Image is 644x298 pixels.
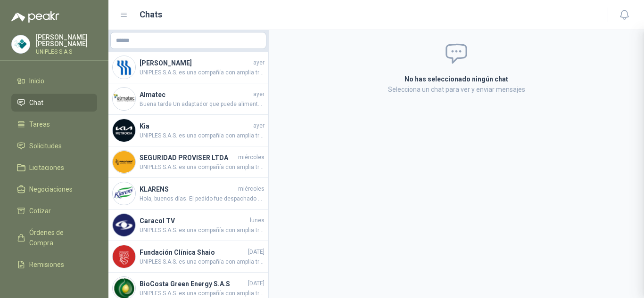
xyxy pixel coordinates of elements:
[29,259,64,270] span: Remisiones
[29,97,43,108] span: Chat
[29,184,73,194] span: Negociaciones
[29,141,62,151] span: Solicitudes
[11,94,97,112] a: Chat
[11,137,97,155] a: Solicitudes
[29,206,51,216] span: Cotizar
[11,72,97,90] a: Inicio
[36,49,97,55] p: UNIPLES S.A.S
[29,76,44,86] span: Inicio
[11,256,97,274] a: Remisiones
[140,8,162,21] h1: Chats
[12,35,30,53] img: Company Logo
[11,159,97,177] a: Licitaciones
[11,224,97,252] a: Órdenes de Compra
[29,162,64,173] span: Licitaciones
[36,34,97,47] p: [PERSON_NAME] [PERSON_NAME]
[29,227,88,248] span: Órdenes de Compra
[11,202,97,220] a: Cotizar
[11,115,97,133] a: Tareas
[29,119,50,129] span: Tareas
[11,180,97,198] a: Negociaciones
[11,11,59,23] img: Logo peakr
